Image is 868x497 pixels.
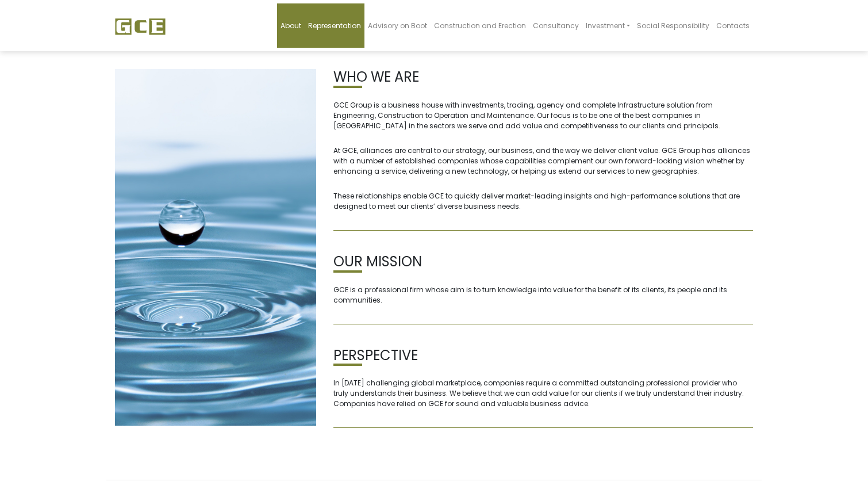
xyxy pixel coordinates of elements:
[308,21,361,30] span: Representation
[333,285,753,305] p: GCE is a professional firm whose aim is to turn knowledge into value for the benefit of its clien...
[586,21,625,30] span: Investment
[115,18,166,35] img: GCE Group
[713,3,753,48] a: Contacts
[716,21,750,30] span: Contacts
[333,347,753,364] h2: PERSPECTIVE
[364,3,431,48] a: Advisory on Boot
[305,3,364,48] a: Representation
[431,3,529,48] a: Construction and Erection
[529,3,582,48] a: Consultancy
[533,21,579,30] span: Consultancy
[277,3,305,48] a: About
[115,69,316,426] img: clean-drop-of-water-liquid-40784.jpg
[582,3,633,48] a: Investment
[333,100,753,131] p: GCE Group is a business house with investments, trading, agency and complete Infrastructure solut...
[333,378,753,409] p: In [DATE] challenging global marketplace, companies require a committed outstanding professional ...
[333,254,753,270] h2: OUR MISSION
[333,146,753,177] p: At GCE, alliances are central to our strategy, our business, and the way we deliver client value....
[333,69,753,86] h2: WHO WE ARE
[281,21,301,30] span: About
[434,21,526,30] span: Construction and Erection
[333,191,753,212] p: These relationships enable GCE to quickly deliver market-leading insights and high-performance so...
[633,3,713,48] a: Social Responsibility
[637,21,709,30] span: Social Responsibility
[368,21,427,30] span: Advisory on Boot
